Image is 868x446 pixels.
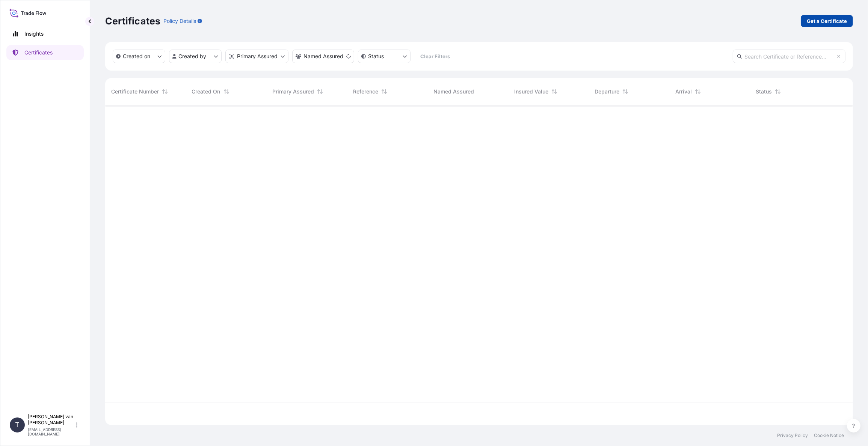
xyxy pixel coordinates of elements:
button: createdOn Filter options [113,50,165,63]
button: Sort [315,87,325,96]
p: Certificates [24,49,53,56]
a: Get a Certificate [801,15,853,27]
button: Clear Filters [414,50,456,62]
button: Sort [222,87,231,96]
a: Privacy Policy [777,432,808,438]
input: Search Certificate or Reference... [733,50,845,63]
button: cargoOwner Filter options [292,50,354,63]
button: Sort [380,87,389,96]
p: Get a Certificate [807,17,847,25]
button: certificateStatus Filter options [358,50,411,63]
a: Certificates [6,45,84,60]
a: Insights [6,26,84,41]
p: Status [368,53,384,60]
span: Primary Assured [272,88,314,95]
span: Reference [353,88,378,95]
span: Created On [192,88,220,95]
p: Certificates [105,15,160,27]
span: Insured Value [514,88,548,95]
span: Arrival [675,88,692,95]
p: Named Assured [303,53,343,60]
span: Certificate Number [111,88,159,95]
button: distributor Filter options [225,50,288,63]
button: createdBy Filter options [169,50,222,63]
button: Sort [693,87,702,96]
button: Sort [550,87,559,96]
p: Policy Details [163,17,196,25]
p: [PERSON_NAME] van [PERSON_NAME] [28,414,74,426]
a: Cookie Notice [814,432,844,438]
span: T [15,421,20,429]
button: Sort [621,87,630,96]
span: Departure [595,88,619,95]
span: Named Assured [433,88,474,95]
button: Sort [160,87,169,96]
p: [EMAIL_ADDRESS][DOMAIN_NAME] [28,427,74,436]
p: Clear Filters [421,53,450,60]
button: Sort [773,87,782,96]
p: Insights [24,30,44,38]
span: Status [756,88,772,95]
p: Primary Assured [237,53,278,60]
p: Created on [123,53,150,60]
p: Created by [179,53,207,60]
